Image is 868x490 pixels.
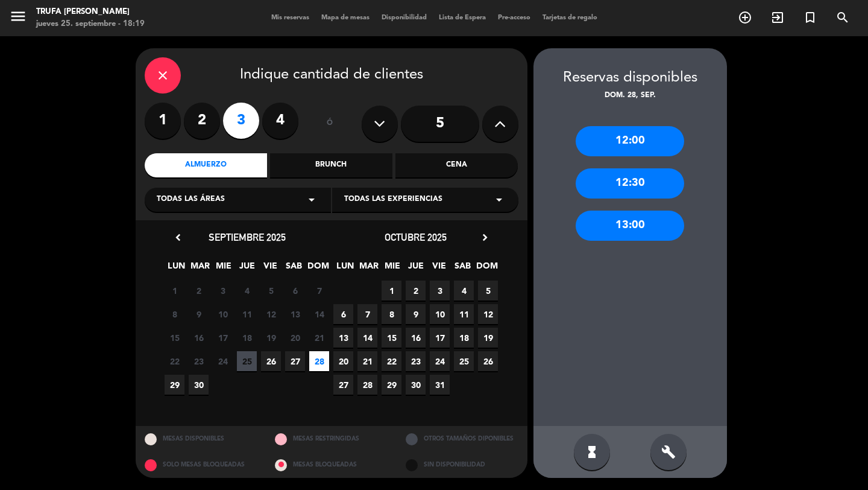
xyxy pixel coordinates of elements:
span: 7 [357,304,377,324]
button: menu [9,7,27,30]
span: 6 [333,304,353,324]
div: MESAS RESTRINGIDAS [266,426,397,452]
i: chevron_right [479,231,491,244]
span: 9 [189,304,209,324]
span: 21 [357,351,377,371]
i: add_circle_outline [738,10,752,25]
i: close [156,68,170,83]
span: Mapa de mesas [315,14,376,21]
div: Brunch [270,153,392,177]
div: MESAS DISPONIBLES [136,426,266,452]
span: 17 [213,328,233,348]
span: 15 [382,328,401,348]
span: 14 [309,304,329,324]
i: build [661,445,676,459]
span: Todas las áreas [157,194,225,206]
div: MESAS BLOQUEADAS [266,452,397,478]
i: menu [9,7,27,25]
span: 7 [309,281,329,301]
span: 18 [237,328,257,348]
span: 1 [165,281,184,301]
i: search [835,10,850,25]
span: 13 [285,304,305,324]
span: 22 [165,351,184,371]
label: 4 [262,103,298,139]
span: 13 [333,328,353,348]
span: Todas las experiencias [344,194,442,206]
span: MIE [382,259,402,279]
span: 21 [309,328,329,348]
span: 30 [189,375,209,395]
span: 4 [454,281,474,301]
span: DOM [476,259,496,279]
i: arrow_drop_down [304,192,319,207]
span: 23 [189,351,209,371]
span: 6 [285,281,305,301]
span: 16 [189,328,209,348]
i: exit_to_app [770,10,785,25]
span: 31 [430,375,450,395]
span: 29 [382,375,401,395]
span: 11 [237,304,257,324]
span: Disponibilidad [376,14,433,21]
i: turned_in_not [803,10,817,25]
span: 2 [189,281,209,301]
div: 13:00 [576,211,684,241]
span: 2 [406,281,426,301]
span: Mis reservas [265,14,315,21]
span: MAR [190,259,210,279]
span: 24 [430,351,450,371]
div: ó [310,103,350,145]
span: JUE [406,259,426,279]
span: 30 [406,375,426,395]
span: 12 [261,304,281,324]
span: 8 [382,304,401,324]
span: 27 [333,375,353,395]
span: 9 [406,304,426,324]
div: Reservas disponibles [533,66,727,90]
span: 29 [165,375,184,395]
span: 3 [430,281,450,301]
span: 26 [478,351,498,371]
span: 20 [333,351,353,371]
span: 8 [165,304,184,324]
span: VIE [429,259,449,279]
span: 1 [382,281,401,301]
span: 5 [478,281,498,301]
i: hourglass_full [585,445,599,459]
span: 17 [430,328,450,348]
label: 1 [145,103,181,139]
label: 3 [223,103,259,139]
span: septiembre 2025 [209,231,286,243]
span: 22 [382,351,401,371]
i: chevron_left [172,231,184,244]
div: 12:30 [576,168,684,199]
i: arrow_drop_down [492,192,506,207]
span: SAB [284,259,304,279]
span: 5 [261,281,281,301]
span: 25 [454,351,474,371]
div: Indique cantidad de clientes [145,57,518,94]
div: SOLO MESAS BLOQUEADAS [136,452,266,478]
span: 18 [454,328,474,348]
span: LUN [335,259,355,279]
span: LUN [166,259,186,279]
div: Almuerzo [145,153,267,177]
div: Cena [395,153,518,177]
span: octubre 2025 [385,231,447,243]
span: 28 [309,351,329,371]
span: VIE [260,259,280,279]
span: MIE [213,259,233,279]
label: 2 [184,103,220,139]
div: jueves 25. septiembre - 18:19 [36,18,145,30]
span: Tarjetas de regalo [536,14,603,21]
span: MAR [359,259,379,279]
span: 12 [478,304,498,324]
span: SAB [453,259,473,279]
div: OTROS TAMAÑOS DIPONIBLES [397,426,527,452]
span: 19 [478,328,498,348]
span: Lista de Espera [433,14,492,21]
div: Trufa [PERSON_NAME] [36,6,145,18]
span: Pre-acceso [492,14,536,21]
span: DOM [307,259,327,279]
